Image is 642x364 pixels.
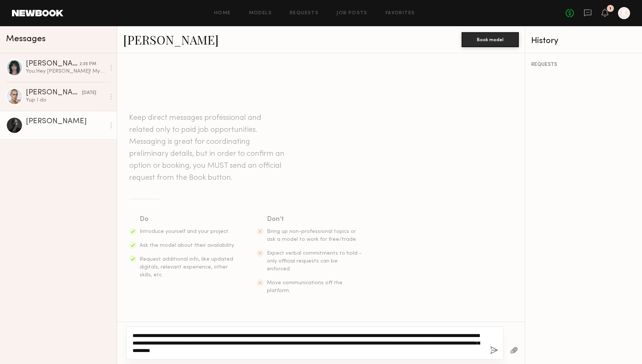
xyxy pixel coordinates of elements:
span: Expect verbal commitments to hold - only official requests can be enforced. [267,251,362,272]
div: Yup I do [26,97,106,104]
div: [PERSON_NAME] [26,60,79,68]
div: [PERSON_NAME] [26,89,82,97]
span: Ask the model about their availability. [140,243,235,248]
span: Introduce yourself and your project. [140,229,229,234]
span: Request additional info, like updated digitals, relevant experience, other skills, etc. [140,257,233,277]
div: [DATE] [82,90,96,97]
a: Home [214,11,231,16]
a: Job Posts [337,11,368,16]
span: Bring up non-professional topics or ask a model to work for free/trade. [267,229,357,242]
div: 2:35 PM [79,61,96,68]
a: [PERSON_NAME] [123,31,219,48]
a: K [618,7,630,19]
div: History [531,37,636,45]
div: Don’t [267,214,363,225]
a: Favorites [386,11,415,16]
a: Models [249,11,272,16]
button: Book model [462,32,519,47]
span: Move communications off the platform. [267,280,343,293]
a: Requests [290,11,319,16]
a: Book model [462,36,519,42]
div: 1 [609,7,611,11]
div: [PERSON_NAME] [26,118,106,125]
span: Messages [6,35,46,43]
div: REQUESTS [531,62,636,67]
div: Do [140,214,235,225]
header: Keep direct messages professional and related only to paid job opportunities. Messaging is great ... [129,112,286,184]
div: You: Hey [PERSON_NAME]! My name is [PERSON_NAME] and I'm the owner of P.F. Candle Co. We're doing... [26,68,106,75]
